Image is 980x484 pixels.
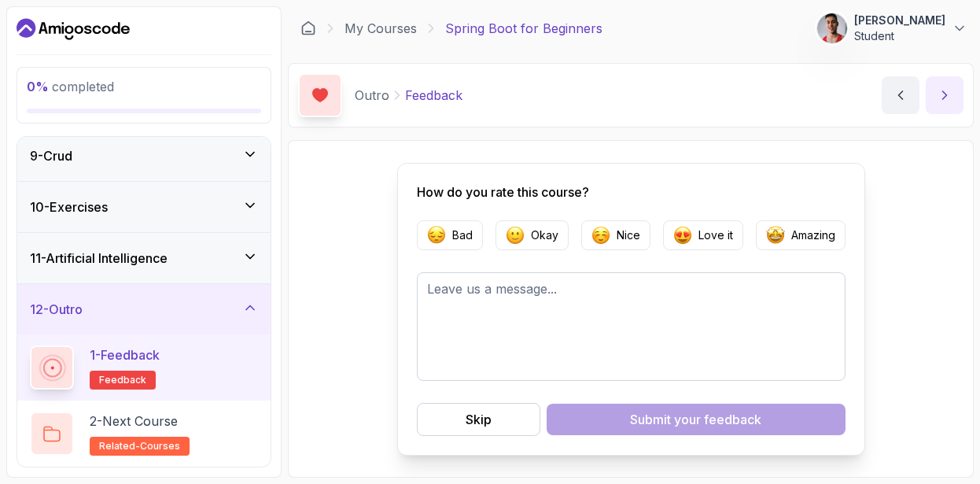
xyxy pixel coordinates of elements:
[673,226,692,245] img: Feedback Emojie
[882,76,919,114] button: previous content
[816,13,967,44] button: user profile image[PERSON_NAME]Student
[427,226,446,245] img: Feedback Emojie
[300,20,316,36] a: Dashboard
[30,300,83,319] h3: 12 - Outro
[591,226,610,245] img: Feedback Emojie
[17,131,271,181] button: 9-Crud
[698,227,733,243] p: Love it
[27,79,49,94] span: 0 %
[854,28,945,44] p: Student
[854,13,945,28] p: [PERSON_NAME]
[355,86,389,105] p: Outro
[417,220,483,250] button: Feedback EmojieBad
[405,86,462,105] p: Feedback
[926,76,963,114] button: next content
[30,146,72,165] h3: 9 - Crud
[17,284,271,334] button: 12-Outro
[531,227,558,243] p: Okay
[17,17,130,42] a: Dashboard
[630,410,761,429] div: Submit
[506,226,525,245] img: Feedback Emojie
[766,226,785,245] img: Feedback Emojie
[756,220,846,250] button: Feedback EmojieAmazing
[17,182,271,232] button: 10-Exercises
[417,403,540,436] button: Skip
[445,19,602,38] p: Spring Boot for Beginners
[674,410,761,429] span: your feedback
[344,19,417,38] a: My Courses
[817,13,847,43] img: user profile image
[90,412,178,430] p: 2 - Next Course
[90,345,160,364] p: 1 - Feedback
[30,345,258,390] button: 1-Feedbackfeedback
[99,440,180,453] span: related-courses
[99,374,146,386] span: feedback
[791,227,835,243] p: Amazing
[30,412,258,456] button: 2-Next Courserelated-courses
[617,227,640,243] p: Nice
[466,410,492,429] div: Skip
[17,233,271,283] button: 11-Artificial Intelligence
[30,249,168,268] h3: 11 - Artificial Intelligence
[30,198,108,216] h3: 10 - Exercises
[27,79,114,94] span: completed
[452,227,473,243] p: Bad
[547,404,846,435] button: Submit your feedback
[663,220,743,250] button: Feedback EmojieLove it
[581,220,650,250] button: Feedback EmojieNice
[417,183,846,201] p: How do you rate this course?
[496,220,569,250] button: Feedback EmojieOkay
